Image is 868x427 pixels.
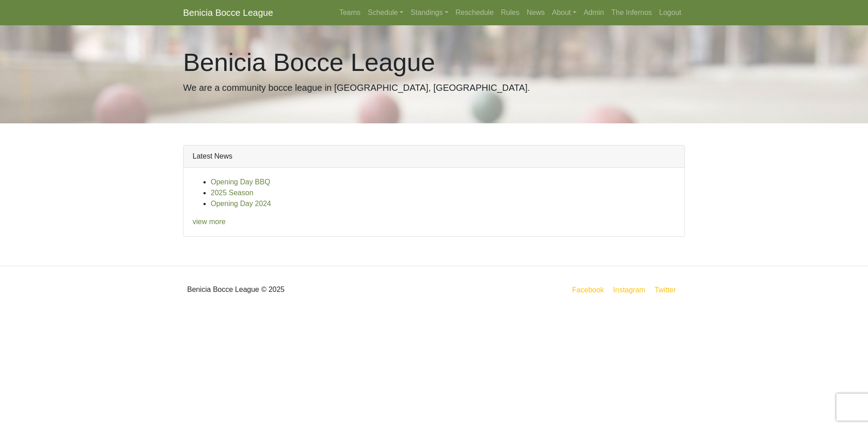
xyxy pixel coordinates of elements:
[183,47,685,77] h1: Benicia Bocce League
[452,4,498,22] a: Reschedule
[183,4,273,22] a: Benicia Bocce League
[184,145,684,168] div: Latest News
[656,4,685,22] a: Logout
[548,4,580,22] a: About
[611,284,647,296] a: Instagram
[193,218,226,225] a: view more
[211,189,253,197] a: 2025 Season
[608,4,656,22] a: The Infernos
[211,200,271,207] a: Opening Day 2024
[211,178,270,186] a: Opening Day BBQ
[183,81,685,94] p: We are a community bocce league in [GEOGRAPHIC_DATA], [GEOGRAPHIC_DATA].
[407,4,452,22] a: Standings
[571,284,606,296] a: Facebook
[580,4,608,22] a: Admin
[176,273,434,306] div: Benicia Bocce League © 2025
[497,4,523,22] a: Rules
[335,4,364,22] a: Teams
[523,4,548,22] a: News
[364,4,407,22] a: Schedule
[653,284,683,296] a: Twitter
